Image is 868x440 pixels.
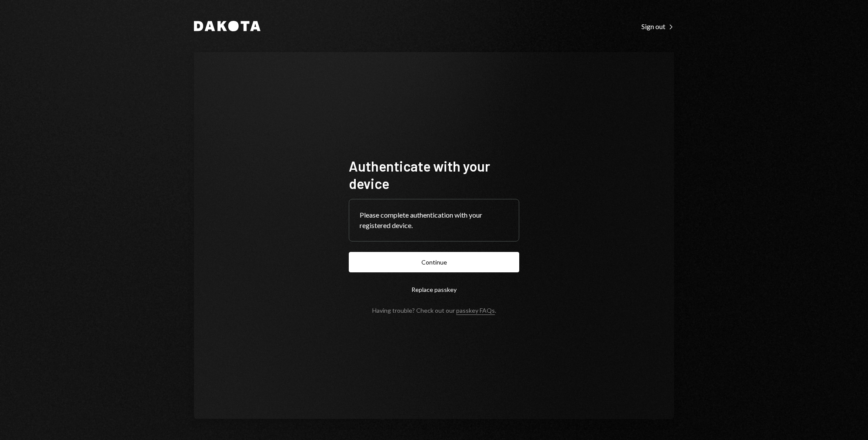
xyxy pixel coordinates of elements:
[641,22,674,31] div: Sign out
[641,21,674,31] a: Sign out
[349,157,519,192] h1: Authenticate with your device
[349,252,519,272] button: Continue
[360,210,508,231] div: Please complete authentication with your registered device.
[349,279,519,300] button: Replace passkey
[372,307,496,314] div: Having trouble? Check out our .
[456,307,495,315] a: passkey FAQs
